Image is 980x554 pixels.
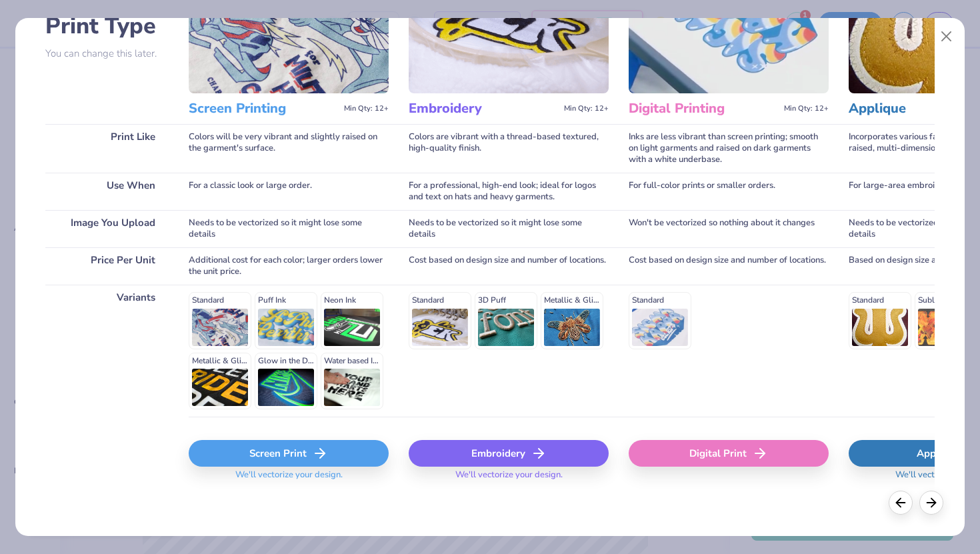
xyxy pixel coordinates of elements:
[409,173,609,210] div: For a professional, high-end look; ideal for logos and text on hats and heavy garments.
[450,469,568,489] span: We'll vectorize your design.
[629,247,829,285] div: Cost based on design size and number of locations.
[564,104,609,113] span: Min Qty: 12+
[629,124,829,173] div: Inks are less vibrant than screen printing; smooth on light garments and raised on dark garments ...
[409,440,609,467] div: Embroidery
[230,469,348,489] span: We'll vectorize your design.
[629,440,829,467] div: Digital Print
[45,247,169,285] div: Price Per Unit
[45,173,169,210] div: Use When
[45,48,169,59] p: You can change this later.
[344,104,389,113] span: Min Qty: 12+
[45,124,169,173] div: Print Like
[45,210,169,247] div: Image You Upload
[189,173,389,210] div: For a classic look or large order.
[189,440,389,467] div: Screen Print
[629,100,779,117] h3: Digital Printing
[934,24,959,49] button: Close
[629,210,829,247] div: Won't be vectorized so nothing about it changes
[189,247,389,285] div: Additional cost for each color; larger orders lower the unit price.
[189,100,339,117] h3: Screen Printing
[629,173,829,210] div: For full-color prints or smaller orders.
[189,210,389,247] div: Needs to be vectorized so it might lose some details
[409,247,609,285] div: Cost based on design size and number of locations.
[409,210,609,247] div: Needs to be vectorized so it might lose some details
[189,124,389,173] div: Colors will be very vibrant and slightly raised on the garment's surface.
[45,285,169,417] div: Variants
[409,124,609,173] div: Colors are vibrant with a thread-based textured, high-quality finish.
[784,104,829,113] span: Min Qty: 12+
[409,100,559,117] h3: Embroidery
